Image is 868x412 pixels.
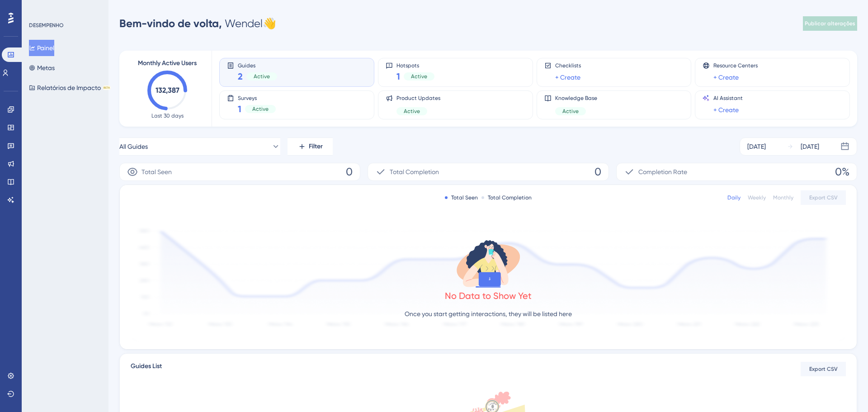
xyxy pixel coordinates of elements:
[747,141,766,152] div: [DATE]
[809,365,838,373] span: Export CSV
[225,17,263,30] font: Wendel
[138,58,197,69] span: Monthly Active Users
[142,166,172,177] span: Total Seen
[555,72,580,83] a: + Create
[555,62,581,69] span: Checklists
[805,20,855,27] font: Publicar alterações
[773,194,793,201] div: Monthly
[238,62,277,68] span: Guides
[156,86,179,95] text: 132,387
[309,141,323,152] span: Filter
[396,62,434,68] span: Hotspots
[29,80,111,96] button: Relatórios de ImpactoBETA
[713,62,758,69] span: Resource Centers
[37,84,101,91] font: Relatórios de Impacto
[288,137,333,156] button: Filter
[803,16,857,31] button: Publicar alterações
[119,141,148,152] span: All Guides
[801,190,846,205] button: Export CSV
[638,166,687,177] span: Completion Rate
[238,103,241,115] span: 1
[119,17,222,30] font: Bem-vindo de volta,
[29,60,55,76] button: Metas
[37,64,55,71] font: Metas
[713,72,739,83] a: + Create
[252,105,269,113] span: Active
[151,112,184,119] span: Last 30 days
[713,104,739,115] a: + Create
[104,86,110,89] font: BETA
[445,194,478,201] div: Total Seen
[809,194,838,201] span: Export CSV
[238,70,243,83] span: 2
[29,40,54,56] button: Painel
[801,141,819,152] div: [DATE]
[396,70,400,83] span: 1
[396,95,440,102] span: Product Updates
[131,361,162,377] span: Guides List
[29,22,64,28] font: DESEMPENHO
[555,95,597,102] span: Knowledge Base
[748,194,766,201] div: Weekly
[594,165,601,179] span: 0
[562,108,579,115] span: Active
[445,289,532,302] div: No Data to Show Yet
[405,308,572,319] p: Once you start getting interactions, they will be listed here
[238,95,276,101] span: Surveys
[390,166,439,177] span: Total Completion
[481,194,532,201] div: Total Completion
[346,165,353,179] span: 0
[263,17,276,30] font: 👋
[835,165,849,179] span: 0%
[119,137,280,156] button: All Guides
[713,95,743,102] span: AI Assistant
[411,73,427,80] span: Active
[727,194,741,201] div: Daily
[254,73,270,80] span: Active
[801,362,846,376] button: Export CSV
[37,44,54,52] font: Painel
[404,108,420,115] span: Active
